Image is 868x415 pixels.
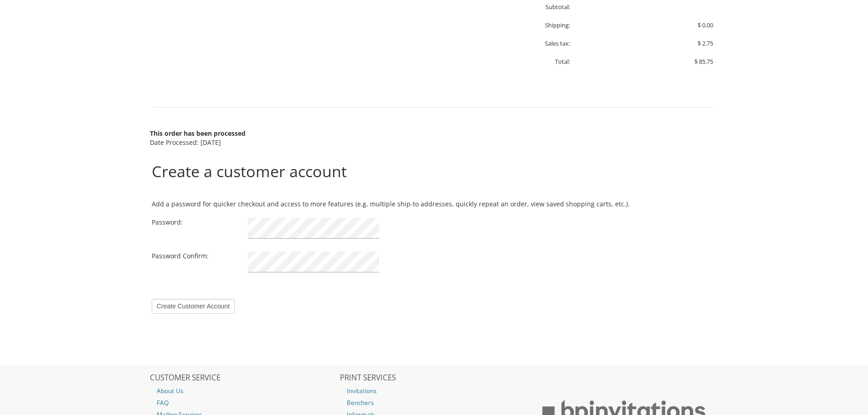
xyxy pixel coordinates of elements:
span: Subtotal: [545,3,570,11]
h2: CUSTOMER SERVICE [150,374,339,383]
a: About Us [150,385,339,397]
div: Password: [145,218,241,227]
span: Shipping: [545,21,570,29]
span: Total: [555,57,570,66]
a: FAQ [150,397,339,409]
span: $ 85.75 [694,57,713,66]
b: This order has been processed [150,129,246,138]
div: Password Confirm: [145,251,241,261]
span: $ 0.00 [698,21,713,29]
input: Create Customer Account [152,299,235,314]
span: Sales tax: [545,39,570,47]
div: Add a password for quicker checkout and access to more features (e.g. multiple ship-to addresses,... [145,200,724,209]
a: Benchers [340,397,529,409]
p: Date Processed: [DATE] [150,138,716,147]
a: Invitations [340,385,529,397]
h2: PRINT SERVICES [340,374,529,383]
h4: Create a customer account [152,163,717,180]
span: $ 2.75 [698,39,713,47]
